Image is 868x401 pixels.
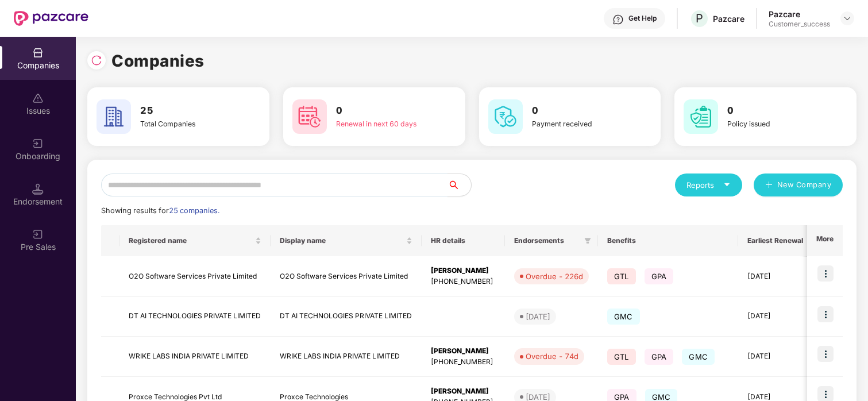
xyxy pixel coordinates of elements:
[271,337,422,377] td: WRIKE LABS INDIA PRIVATE LIMITED
[111,48,205,74] h1: Companies
[488,99,523,134] img: svg+xml;base64,PHN2ZyB4bWxucz0iaHR0cDovL3d3dy53My5vcmcvMjAwMC9zdmciIHdpZHRoPSI2MCIgaGVpZ2h0PSI2MC...
[727,103,819,118] h3: 0
[645,349,674,365] span: GPA
[682,349,715,365] span: GMC
[807,225,843,256] th: More
[91,55,102,66] img: svg+xml;base64,PHN2ZyBpZD0iUmVsb2FkLTMyeDMyIiB4bWxucz0iaHR0cDovL3d3dy53My5vcmcvMjAwMC9zdmciIHdpZH...
[584,237,591,244] span: filter
[532,118,623,129] div: Payment received
[738,225,812,256] th: Earliest Renewal
[431,276,496,287] div: [PHONE_NUMBER]
[280,236,404,245] span: Display name
[514,236,580,245] span: Endorsements
[336,118,427,129] div: Renewal in next 60 days
[696,11,703,25] span: P
[738,337,812,377] td: [DATE]
[129,236,253,245] span: Registered name
[607,349,636,365] span: GTL
[607,309,640,325] span: GMC
[727,118,819,129] div: Policy issued
[119,297,271,337] td: DT AI TECHNOLOGIES PRIVATE LIMITED
[119,337,271,377] td: WRIKE LABS INDIA PRIVATE LIMITED
[843,14,852,23] img: svg+xml;base64,PHN2ZyBpZD0iRHJvcGRvd24tMzJ4MzIiIHhtbG5zPSJodHRwOi8vd3d3LnczLm9yZy8yMDAwL3N2ZyIgd2...
[526,311,550,322] div: [DATE]
[271,256,422,297] td: O2O Software Services Private Limited
[97,99,131,134] img: svg+xml;base64,PHN2ZyB4bWxucz0iaHR0cDovL3d3dy53My5vcmcvMjAwMC9zdmciIHdpZHRoPSI2MCIgaGVpZ2h0PSI2MC...
[32,92,44,104] img: svg+xml;base64,PHN2ZyBpZD0iSXNzdWVzX2Rpc2FibGVkIiB4bWxucz0iaHR0cDovL3d3dy53My5vcmcvMjAwMC9zdmciIH...
[140,103,232,118] h3: 25
[336,103,427,118] h3: 0
[140,118,232,129] div: Total Companies
[645,268,674,284] span: GPA
[723,181,731,188] span: caret-down
[582,234,593,248] span: filter
[684,99,718,134] img: svg+xml;base64,PHN2ZyB4bWxucz0iaHR0cDovL3d3dy53My5vcmcvMjAwMC9zdmciIHdpZHRoPSI2MCIgaGVpZ2h0PSI2MC...
[32,47,44,59] img: svg+xml;base64,PHN2ZyBpZD0iQ29tcGFuaWVzIiB4bWxucz0iaHR0cDovL3d3dy53My5vcmcvMjAwMC9zdmciIHdpZHRoPS...
[817,346,834,362] img: icon
[101,206,219,215] span: Showing results for
[526,271,583,282] div: Overdue - 226d
[628,14,657,23] div: Get Help
[447,173,472,196] button: search
[817,265,834,282] img: icon
[119,225,271,256] th: Registered name
[292,99,327,134] img: svg+xml;base64,PHN2ZyB4bWxucz0iaHR0cDovL3d3dy53My5vcmcvMjAwMC9zdmciIHdpZHRoPSI2MCIgaGVpZ2h0PSI2MC...
[271,225,422,256] th: Display name
[32,229,44,240] img: svg+xml;base64,PHN2ZyB3aWR0aD0iMjAiIGhlaWdodD0iMjAiIHZpZXdCb3g9IjAgMCAyMCAyMCIgZmlsbD0ibm9uZSIgeG...
[431,346,496,357] div: [PERSON_NAME]
[526,350,578,362] div: Overdue - 74d
[769,9,830,20] div: Pazcare
[169,206,219,215] span: 25 companies.
[447,180,471,190] span: search
[431,265,496,276] div: [PERSON_NAME]
[119,256,271,297] td: O2O Software Services Private Limited
[32,183,44,195] img: svg+xml;base64,PHN2ZyB3aWR0aD0iMTQuNSIgaGVpZ2h0PSIxNC41IiB2aWV3Qm94PSIwIDAgMTYgMTYiIGZpbGw9Im5vbm...
[754,173,843,196] button: plusNew Company
[607,268,636,284] span: GTL
[422,225,505,256] th: HR details
[769,20,830,29] div: Customer_success
[686,179,731,191] div: Reports
[777,179,832,191] span: New Company
[817,306,834,322] img: icon
[765,181,773,190] span: plus
[32,138,44,149] img: svg+xml;base64,PHN2ZyB3aWR0aD0iMjAiIGhlaWdodD0iMjAiIHZpZXdCb3g9IjAgMCAyMCAyMCIgZmlsbD0ibm9uZSIgeG...
[271,297,422,337] td: DT AI TECHNOLOGIES PRIVATE LIMITED
[14,11,88,26] img: New Pazcare Logo
[532,103,623,118] h3: 0
[598,225,738,256] th: Benefits
[713,13,744,24] div: Pazcare
[431,357,496,368] div: [PHONE_NUMBER]
[612,14,624,25] img: svg+xml;base64,PHN2ZyBpZD0iSGVscC0zMngzMiIgeG1sbnM9Imh0dHA6Ly93d3cudzMub3JnLzIwMDAvc3ZnIiB3aWR0aD...
[431,386,496,397] div: [PERSON_NAME]
[738,297,812,337] td: [DATE]
[738,256,812,297] td: [DATE]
